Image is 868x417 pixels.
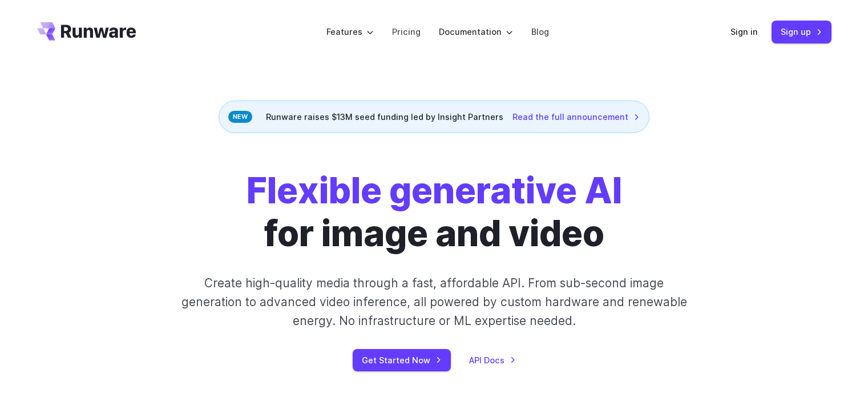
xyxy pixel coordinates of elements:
a: Blog [531,25,549,38]
strong: Flexible generative AI [247,169,622,212]
h1: for image and video [247,170,622,255]
a: Read the full announcement [512,110,640,123]
a: Go to / [37,22,136,41]
label: Documentation [439,25,513,38]
a: Get Started Now [353,349,451,371]
div: Runware raises $13M seed funding led by Insight Partners [219,101,649,133]
a: Sign up [772,21,831,43]
a: Sign in [730,25,758,38]
a: API Docs [469,354,516,367]
a: Pricing [392,25,421,38]
label: Features [326,25,374,38]
p: Create high-quality media through a fast, affordable API. From sub-second image generation to adv... [180,274,688,331]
